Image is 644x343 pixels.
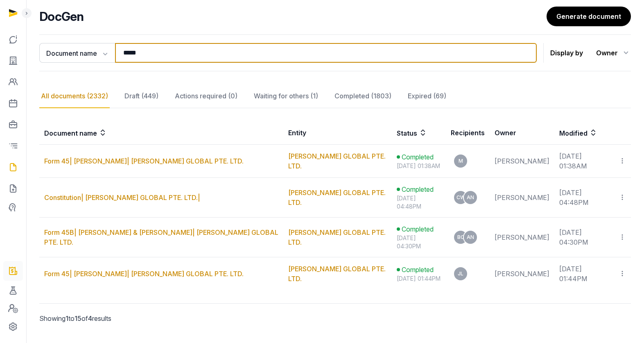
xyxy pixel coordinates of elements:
[288,152,386,170] a: [PERSON_NAME] GLOBAL PTE. LTD.
[550,46,583,59] p: Display by
[44,193,200,202] a: Constitution| [PERSON_NAME] GLOBAL PTE. LTD.|
[554,121,631,145] th: Modified
[467,195,474,200] span: AN
[406,84,448,108] div: Expired (69)
[490,121,554,145] th: Owner
[283,121,392,145] th: Entity
[459,159,463,164] span: M
[554,178,614,218] td: [DATE] 04:48PM
[39,304,177,333] p: Showing to of results
[392,121,446,145] th: Status
[547,7,631,26] a: Generate document
[458,271,463,276] span: JL
[554,257,614,291] td: [DATE] 01:44PM
[44,228,278,246] a: Form 45B| [PERSON_NAME] & [PERSON_NAME]| [PERSON_NAME] GLOBAL PTE. LTD.
[44,270,244,278] a: Form 45| [PERSON_NAME]| [PERSON_NAME] GLOBAL PTE. LTD.
[288,265,386,283] a: [PERSON_NAME] GLOBAL PTE. LTD.
[490,257,554,291] td: [PERSON_NAME]
[252,84,320,108] div: Waiting for others (1)
[39,43,115,63] button: Document name
[457,235,464,240] span: BC
[288,228,386,246] a: [PERSON_NAME] GLOBAL PTE. LTD.
[456,195,465,200] span: CW
[467,235,474,240] span: AN
[75,314,81,323] span: 15
[397,162,441,170] div: [DATE] 01:38AM
[402,224,434,234] span: Completed
[123,84,160,108] div: Draft (449)
[490,218,554,257] td: [PERSON_NAME]
[39,9,547,24] h2: DocGen
[402,152,434,162] span: Completed
[39,84,110,108] div: All documents (2332)
[397,234,441,250] div: [DATE] 04:30PM
[402,184,434,194] span: Completed
[88,314,92,323] span: 4
[397,194,441,211] div: [DATE] 04:48PM
[44,157,244,165] a: Form 45| [PERSON_NAME]| [PERSON_NAME] GLOBAL PTE. LTD.
[288,189,386,207] a: [PERSON_NAME] GLOBAL PTE. LTD.
[490,145,554,178] td: [PERSON_NAME]
[39,121,283,145] th: Document name
[173,84,239,108] div: Actions required (0)
[39,84,631,108] nav: Tabs
[446,121,490,145] th: Recipients
[66,314,68,323] span: 1
[554,218,614,257] td: [DATE] 04:30PM
[490,178,554,218] td: [PERSON_NAME]
[554,145,614,178] td: [DATE] 01:38AM
[397,275,441,283] div: [DATE] 01:44PM
[596,46,631,59] div: Owner
[402,265,434,275] span: Completed
[333,84,393,108] div: Completed (1803)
